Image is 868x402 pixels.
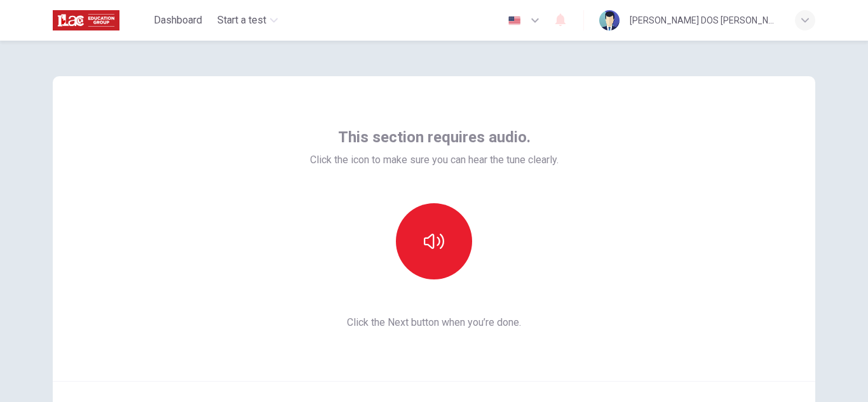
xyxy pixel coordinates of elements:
div: [PERSON_NAME] DOS [PERSON_NAME] [630,13,780,28]
span: This section requires audio. [338,127,531,147]
a: ILAC logo [53,8,149,33]
img: Profile picture [599,10,620,30]
button: Start a test [212,9,283,32]
span: Click the icon to make sure you can hear the tune clearly. [310,152,559,168]
button: Dashboard [149,9,207,32]
span: Dashboard [154,13,202,28]
img: ILAC logo [53,8,119,33]
span: Click the Next button when you’re done. [310,315,559,330]
img: en [506,16,522,25]
span: Start a test [217,13,266,28]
